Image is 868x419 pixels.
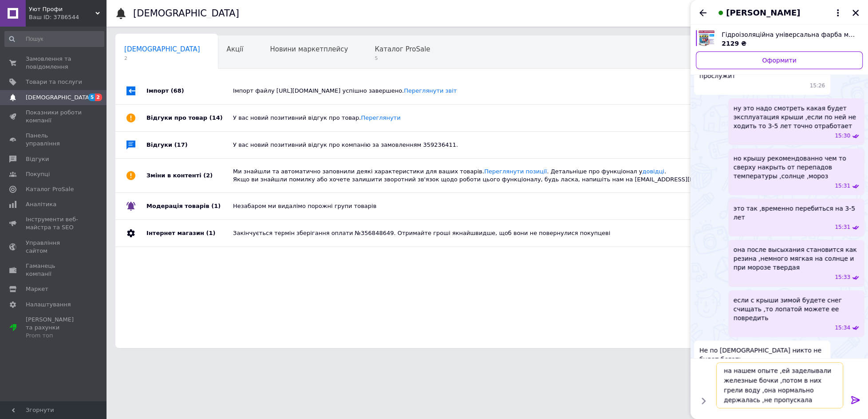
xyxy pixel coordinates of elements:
div: Інтернет магазин [146,220,233,247]
span: (1) [211,203,221,209]
span: 15:34 12.09.2025 [835,324,850,332]
span: (14) [209,114,223,121]
span: Уют Профи [29,5,95,13]
span: 15:26 12.09.2025 [810,82,825,90]
span: Каталог ProSale [375,45,430,53]
span: 2 [95,94,102,101]
span: ну это надо смотреть какая будет эксплуатация крыши ,если по ней не ходить то 3-5 лет точно отраб... [734,104,859,130]
button: Закрити [850,8,861,18]
span: Аналітика [26,200,56,208]
div: Ваш ID: 3786544 [29,13,107,21]
div: Prom топ [26,332,82,340]
button: Назад [698,8,708,18]
input: Пошук [4,31,104,47]
span: Новини маркетплейсу [270,45,348,53]
span: (1) [206,230,215,236]
span: Каталог ProSale [26,185,74,193]
span: Не по [DEMOGRAPHIC_DATA] никто не будет бегать [699,346,825,364]
span: [PERSON_NAME] [726,7,800,19]
span: Замовлення та повідомлення [26,55,82,71]
div: Зміни в контенті [146,159,233,192]
span: 5 [375,55,430,62]
span: [PERSON_NAME] та рахунки [26,316,82,340]
div: Імпорт файлу [URL][DOMAIN_NAME] успішно завершено. [233,87,761,95]
div: Модерація товарів [146,193,233,219]
span: но крышу рекомендованно чем то сверху накрыть от перепадов температуры ,солнце ,мороз [734,154,859,180]
span: [DEMOGRAPHIC_DATA] [124,45,200,53]
span: это так ,временно перебиться на 3-5 лет [734,204,859,222]
span: 15:30 12.09.2025 [835,132,850,140]
h1: [DEMOGRAPHIC_DATA] [133,8,239,19]
div: Відгуки про товар [146,105,233,131]
span: (68) [171,87,184,94]
div: У вас новий позитивний відгук про компанію за замовленням 359236411. [233,141,761,149]
a: Переглянути [361,114,400,121]
textarea: на нашем опыте ,ей заделывали железные бочки ,потом в них грели воду ,она нормально держалась ,не... [716,362,843,408]
img: 6527756010_w400_h400_gidroizolyatsionnaya-universalnaya-kraska.jpg [698,30,714,46]
span: 2129 ₴ [722,40,746,47]
div: Ми знайшли та автоматично заповнили деякі характеристики для ваших товарів. . Детальніше про функ... [233,168,761,184]
span: Відгуки [26,155,49,163]
a: Переглянути позиції [484,168,547,175]
span: Показники роботи компанії [26,109,82,125]
span: Інструменти веб-майстра та SEO [26,215,82,231]
span: если с крыши зимой будете снег счищать ,то лопатой можете ее повредить [734,296,859,322]
span: (2) [203,172,213,179]
span: 15:33 12.09.2025 [835,274,850,281]
span: Покупці [26,170,50,178]
span: Маркет [26,285,48,293]
button: Показати кнопки [698,395,709,407]
span: 5 [88,94,95,101]
span: Товари та послуги [26,78,82,86]
div: Відгуки [146,132,233,158]
a: Переглянути товар [696,30,863,48]
span: 15:31 12.09.2025 [835,182,850,190]
span: Акції [227,45,244,53]
span: она после высыхания становится как резина ,немного мягкая на солнце и при морозе твердая [734,245,859,272]
div: Закінчується термін зберігання оплати №356848649. Отримайте гроші якнайшвидше, щоб вони не поверн... [233,229,761,237]
div: Імпорт [146,78,233,104]
div: У вас новий позитивний відгук про товар. [233,114,761,122]
a: Переглянути звіт [404,87,457,94]
span: [DEMOGRAPHIC_DATA] [26,94,91,102]
span: Управління сайтом [26,239,82,255]
button: [PERSON_NAME] [715,7,843,19]
a: довідці [642,168,664,175]
span: Гідроізоляційна універсальна фарба мастика H2Off для зовнішніх і внутрішніх робіт 12 кг (Сіра) [722,30,856,39]
span: Налаштування [26,301,71,309]
span: Гаманець компанії [26,262,82,278]
span: 2 [124,55,200,62]
a: Оформити [696,51,863,69]
span: Панель управління [26,132,82,148]
div: Незабаром ми видалімо порожні групи товарів [233,202,761,210]
span: 15:31 12.09.2025 [835,223,850,231]
span: (17) [174,141,188,148]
